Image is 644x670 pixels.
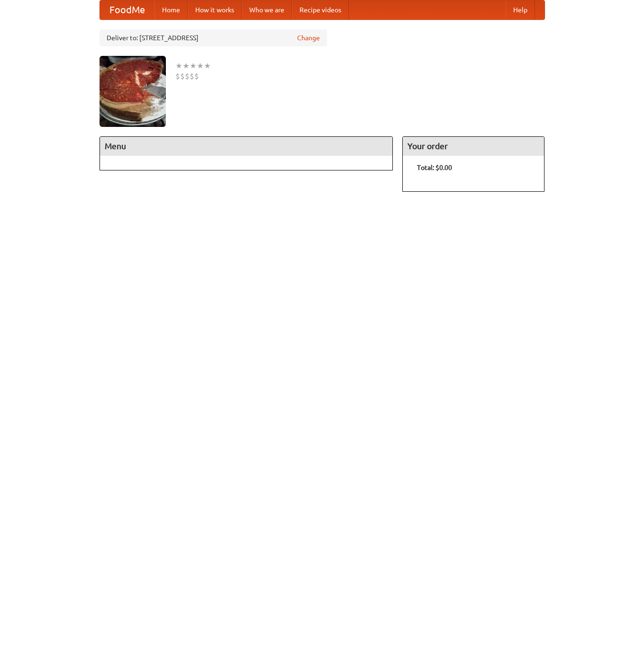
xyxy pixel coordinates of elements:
li: $ [185,71,190,81]
li: $ [180,71,185,81]
div: Deliver to: [STREET_ADDRESS] [100,29,327,46]
img: angular.jpg [100,56,166,127]
li: $ [194,71,199,81]
b: Total: $0.00 [417,164,452,171]
a: FoodMe [100,0,154,19]
li: ★ [190,61,197,71]
li: ★ [197,61,204,71]
a: Change [297,33,320,43]
a: Who we are [242,0,292,19]
li: $ [190,71,194,81]
h4: Menu [100,137,393,156]
a: Home [154,0,188,19]
li: $ [175,71,180,81]
li: ★ [182,61,190,71]
h4: Your order [403,137,544,156]
li: ★ [204,61,211,71]
a: Help [506,0,535,19]
li: ★ [175,61,182,71]
a: How it works [188,0,242,19]
a: Recipe videos [292,0,349,19]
